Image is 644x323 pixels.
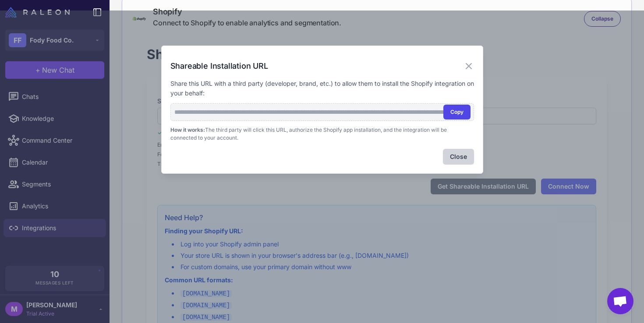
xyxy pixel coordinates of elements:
[170,60,268,72] h3: Shareable Installation URL
[170,126,474,142] p: The third party will click this URL, authorize the Shopify app installation, and the integration ...
[5,7,70,18] img: Raleon Logo
[170,79,474,98] p: Share this URL with a third party (developer, brand, etc.) to allow them to install the Shopify i...
[153,6,341,18] div: Shopify
[170,126,205,133] strong: How it works:
[443,105,471,119] button: Copy
[443,149,474,165] button: Close
[607,288,633,314] a: Open chat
